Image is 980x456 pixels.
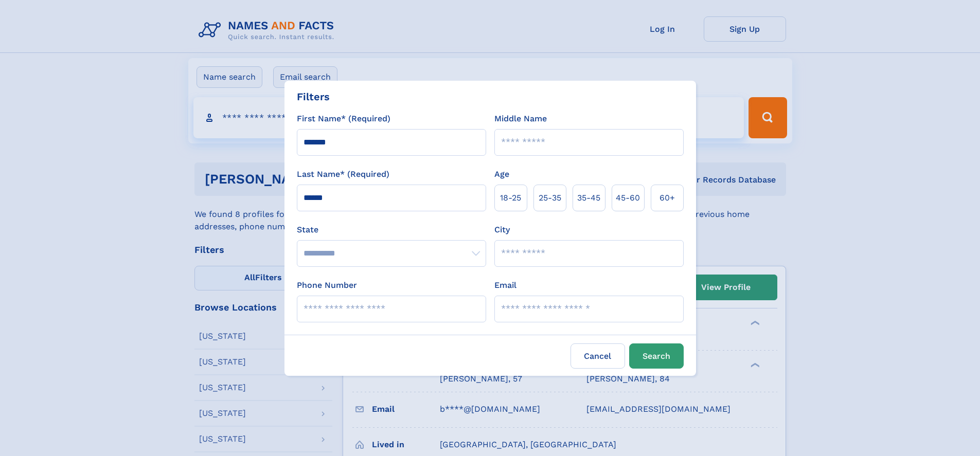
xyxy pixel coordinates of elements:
[660,192,675,204] span: 60+
[297,224,486,236] label: State
[629,343,684,369] button: Search
[539,192,561,204] span: 25‑35
[297,168,389,180] label: Last Name* (Required)
[494,168,509,180] label: Age
[616,192,640,204] span: 45‑60
[297,279,357,291] label: Phone Number
[494,224,510,236] label: City
[494,279,516,291] label: Email
[571,343,625,369] label: Cancel
[500,192,521,204] span: 18‑25
[297,89,330,104] div: Filters
[577,192,600,204] span: 35‑45
[297,113,390,125] label: First Name* (Required)
[494,113,547,125] label: Middle Name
